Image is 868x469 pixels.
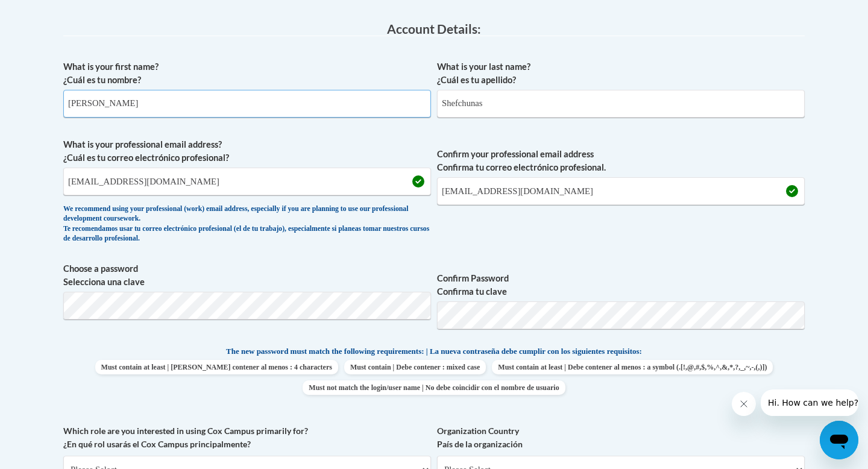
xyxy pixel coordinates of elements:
label: Confirm Password Confirma tu clave [437,272,805,298]
iframe: Close message [732,392,756,416]
input: Metadata input [437,90,805,118]
label: Organization Country País de la organización [437,424,805,451]
iframe: Message from company [761,389,858,416]
span: Must contain at least | [PERSON_NAME] contener al menos : 4 characters [95,360,338,374]
span: Account Details: [387,21,481,36]
label: What is your last name? ¿Cuál es tu apellido? [437,60,805,87]
label: What is your professional email address? ¿Cuál es tu correo electrónico profesional? [63,138,431,165]
span: Must contain at least | Debe contener al menos : a symbol (.[!,@,#,$,%,^,&,*,?,_,~,-,(,)]) [492,360,773,374]
label: Choose a password Selecciona una clave [63,262,431,289]
input: Metadata input [63,90,431,118]
input: Required [437,177,805,205]
label: Confirm your professional email address Confirma tu correo electrónico profesional. [437,148,805,174]
div: We recommend using your professional (work) email address, especially if you are planning to use ... [63,204,431,244]
span: The new password must match the following requirements: | La nueva contraseña debe cumplir con lo... [226,346,642,357]
iframe: Button to launch messaging window [820,421,858,459]
span: Must contain | Debe contener : mixed case [344,360,486,374]
span: Must not match the login/user name | No debe coincidir con el nombre de usuario [303,380,565,395]
label: Which role are you interested in using Cox Campus primarily for? ¿En qué rol usarás el Cox Campus... [63,424,431,451]
input: Metadata input [63,168,431,195]
label: What is your first name? ¿Cuál es tu nombre? [63,60,431,87]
